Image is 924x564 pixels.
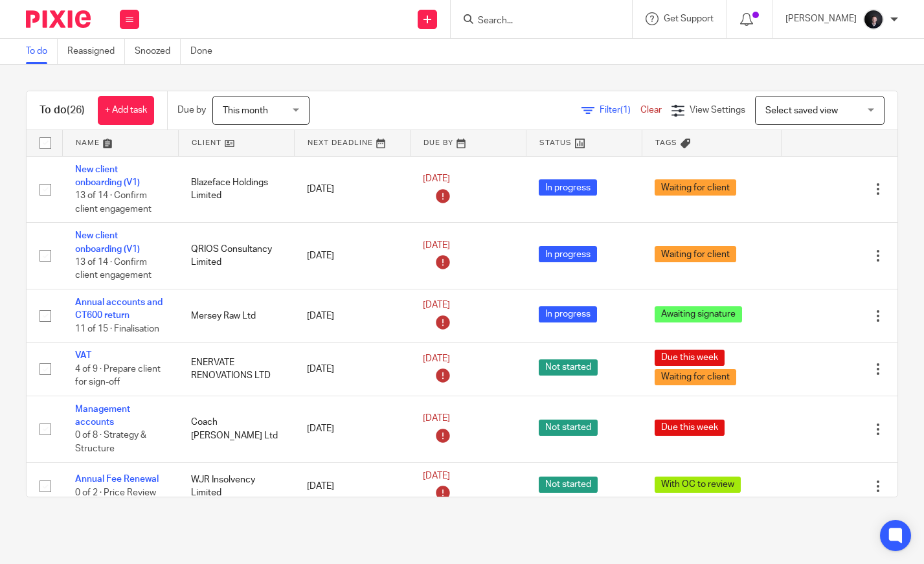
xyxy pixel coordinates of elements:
[539,477,598,493] span: Not started
[178,223,294,289] td: QRIOS Consultancy Limited
[423,241,450,250] span: [DATE]
[655,246,736,262] span: Waiting for client
[655,179,736,196] span: Waiting for client
[423,414,450,423] span: [DATE]
[178,462,294,510] td: WJR Insolvency Limited
[294,223,410,289] td: [DATE]
[75,324,159,333] span: 11 of 15 · Finalisation
[539,420,598,436] span: Not started
[423,354,450,363] span: [DATE]
[539,306,597,322] span: In progress
[423,301,450,310] span: [DATE]
[539,179,597,196] span: In progress
[75,475,159,484] a: Annual Fee Renewal
[294,289,410,343] td: [DATE]
[423,174,450,183] span: [DATE]
[178,343,294,396] td: ENERVATE RENOVATIONS LTD
[178,156,294,223] td: Blazeface Holdings Limited
[477,16,593,27] input: Search
[67,39,125,64] a: Reassigned
[423,471,450,480] span: [DATE]
[785,12,857,25] p: [PERSON_NAME]
[75,365,161,387] span: 4 of 9 · Prepare client for sign-off
[67,105,85,115] span: (26)
[75,191,152,214] span: 13 of 14 · Confirm client engagement
[75,351,91,360] a: VAT
[539,246,597,262] span: In progress
[75,298,163,320] a: Annual accounts and CT600 return
[600,106,640,115] span: Filter
[294,156,410,223] td: [DATE]
[294,462,410,510] td: [DATE]
[620,106,631,115] span: (1)
[39,104,85,117] h1: To do
[655,350,725,366] span: Due this week
[655,139,677,146] span: Tags
[655,369,736,385] span: Waiting for client
[75,258,152,280] span: 13 of 14 · Confirm client engagement
[178,289,294,343] td: Mersey Raw Ltd
[26,39,58,64] a: To do
[75,405,130,427] a: Management accounts
[294,396,410,462] td: [DATE]
[863,9,884,30] img: 455A2509.jpg
[75,231,140,253] a: New client onboarding (V1)
[177,104,206,117] p: Due by
[655,306,742,322] span: Awaiting signature
[98,96,154,125] a: + Add task
[655,420,725,436] span: Due this week
[690,106,745,115] span: View Settings
[75,488,156,497] span: 0 of 2 · Price Review
[190,39,222,64] a: Done
[655,477,741,493] span: With OC to review
[26,10,91,28] img: Pixie
[223,106,268,115] span: This month
[178,396,294,462] td: Coach [PERSON_NAME] Ltd
[664,14,714,23] span: Get Support
[75,165,140,187] a: New client onboarding (V1)
[75,431,146,454] span: 0 of 8 · Strategy & Structure
[294,343,410,396] td: [DATE]
[539,359,598,376] span: Not started
[765,106,838,115] span: Select saved view
[135,39,181,64] a: Snoozed
[640,106,662,115] a: Clear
